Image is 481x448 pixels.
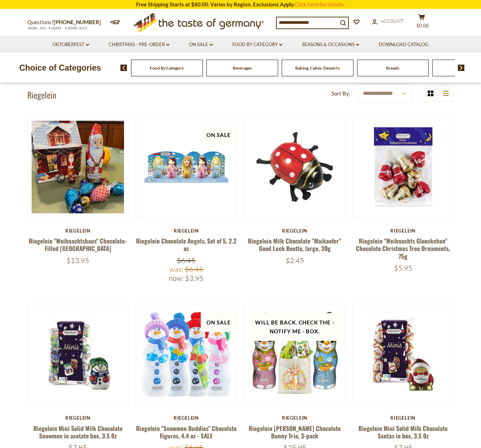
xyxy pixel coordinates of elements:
[27,18,106,27] p: Questions?
[136,117,237,217] img: Riegelein Chocolate Angels
[136,424,237,440] a: Riegelein "Snowmen Buddies" Chocolate Figures, 4.4 oz - SALE
[136,236,237,253] a: Riegelein Chocolate Angels, Set of 5, 2.2 oz
[295,65,340,71] a: Baking, Cakes, Desserts
[53,41,89,49] a: Oktoberfest
[358,424,448,440] a: Riegelein Mini Solid Milk Chocolate Santas in box, 3.5 0z
[189,41,213,49] a: On Sale
[353,304,453,405] img: Riegelein Mini Solid Milk Chocolate Santa
[33,424,123,440] a: Riegelein Mini Solid Milk Chocolate Snowmen in acetate box, 3.5 0z
[394,263,412,272] span: $5.95
[54,19,101,25] a: [PHONE_NUMBER]
[185,274,204,283] span: $3.95
[27,228,129,234] div: Riegelein
[27,89,56,100] h1: Riegelein
[416,23,429,28] span: $0.00
[286,256,304,265] span: $2.45
[302,41,359,49] a: Seasons & Occasions
[169,274,184,283] label: Now:
[244,415,345,421] div: Riegelein
[66,256,89,265] span: $13.95
[27,26,88,30] span: MON - FRI, 9:00AM - 5:00PM (EST)
[381,18,404,24] span: Account
[177,256,195,265] span: $6.45
[379,41,428,49] a: Download Catalog
[169,265,183,274] label: Was:
[136,415,237,421] div: Riegelein
[248,236,341,253] a: Riegelein Milk Chocolate "Maikaefer” Good Luck Beetle, large, 30g
[232,41,282,49] a: Food By Category
[27,415,129,421] div: Riegelein
[249,424,341,440] a: Riegelein [PERSON_NAME] Chocolate Bunny Trio, 3-pack
[353,117,453,217] img: Riegelein Wihnachts Gloeckchen Chocolate Christmas Tree Ornaments
[244,304,345,405] img: 3 molded chocolate bunnies, one in a cotton bag
[372,17,404,25] a: Account
[120,65,127,71] img: previous arrow
[244,117,345,217] img: Riegelein Milk Chocolate Good Luck Beetle Large
[29,236,127,253] a: Riegelein "Weihnachtshaus" Chocolate-Filled [GEOGRAPHIC_DATA]
[244,228,345,234] div: Riegelein
[352,228,454,234] div: Riegelein
[136,228,237,234] div: Riegelein
[352,415,454,421] div: Riegelein
[386,65,399,71] a: Breads
[331,89,350,98] label: Sort By:
[136,304,237,405] img: Riegelein Chocolate Snowmen
[294,1,345,7] a: Click here for details.
[411,14,432,32] button: $0.00
[28,117,128,217] img: Riegelein "Weihnachtshaus" Chocolate-Filled Santa House
[458,65,465,71] img: next arrow
[356,236,450,261] a: Riegelein "Weihnachts Gloeckchen" Chocolate Christmas Tree Ornaments, 75g
[150,65,184,71] a: Food By Category
[28,304,128,405] img: Riegelein Mini Solid Snowmen Acetate
[109,41,169,49] a: Christmas - PRE-ORDER
[185,265,203,274] span: $6.45
[233,65,252,71] a: Beverages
